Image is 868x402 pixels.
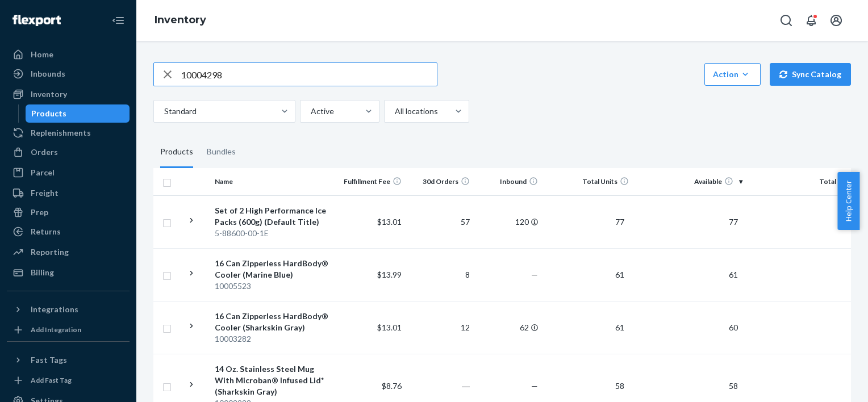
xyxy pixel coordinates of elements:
[7,263,130,282] a: Billing
[474,301,542,354] td: 62
[800,9,823,32] button: Open notifications
[210,168,338,195] th: Name
[31,108,66,119] div: Products
[724,323,742,332] span: 60
[611,217,629,227] span: 77
[31,246,69,258] div: Reporting
[107,9,130,32] button: Close Navigation
[713,69,752,80] div: Action
[377,270,402,279] span: $13.99
[31,267,54,278] div: Billing
[7,45,130,64] a: Home
[406,195,474,248] td: 57
[155,14,206,26] a: Inventory
[611,323,629,332] span: 61
[215,311,333,333] div: 16 Can Zipperless HardBody® Cooler (Sharkskin Gray)
[406,301,474,354] td: 12
[31,127,91,139] div: Replenishments
[704,63,761,86] button: Action
[338,168,406,195] th: Fulfillment Fee
[377,323,402,332] span: $13.01
[7,85,130,103] a: Inventory
[31,89,67,100] div: Inventory
[215,280,333,292] div: 10005523
[7,203,130,221] a: Prep
[7,300,130,319] button: Integrations
[825,9,848,32] button: Open account menu
[31,325,81,334] div: Add Integration
[474,168,542,195] th: Inbound
[7,351,130,369] button: Fast Tags
[406,248,474,301] td: 8
[633,168,747,195] th: Available
[7,374,130,387] a: Add Fast Tag
[31,68,65,79] div: Inbounds
[31,49,53,60] div: Home
[531,270,538,279] span: —
[377,217,402,227] span: $13.01
[837,172,859,230] button: Help Center
[26,104,130,123] a: Products
[12,15,61,26] img: Flexport logo
[31,146,58,158] div: Orders
[310,106,311,117] input: Active
[181,63,437,86] input: Search inventory by name or sku
[7,323,130,337] a: Add Integration
[215,205,333,228] div: Set of 2 High Performance Ice Packs (600g) (Default Title)
[31,187,59,199] div: Freight
[7,124,130,142] a: Replenishments
[611,270,629,279] span: 61
[215,258,333,280] div: 16 Can Zipperless HardBody® Cooler (Marine Blue)
[160,136,193,168] div: Products
[7,223,130,241] a: Returns
[163,106,164,117] input: Standard
[31,375,72,385] div: Add Fast Tag
[31,226,61,237] div: Returns
[207,136,236,168] div: Bundles
[724,217,742,227] span: 77
[215,228,333,239] div: 5-88600-00-1E
[542,168,633,195] th: Total Units
[31,354,67,366] div: Fast Tags
[7,184,130,202] a: Freight
[724,381,742,391] span: 58
[31,207,48,218] div: Prep
[406,168,474,195] th: 30d Orders
[215,363,333,397] div: 14 Oz. Stainless Steel Mug With Microban® Infused Lid* (Sharkskin Gray)
[770,63,851,86] button: Sync Catalog
[611,381,629,391] span: 58
[724,270,742,279] span: 61
[7,143,130,161] a: Orders
[145,4,215,37] ol: breadcrumbs
[31,167,55,178] div: Parcel
[382,381,402,391] span: $8.76
[31,304,78,315] div: Integrations
[7,65,130,83] a: Inbounds
[394,106,395,117] input: All locations
[7,243,130,261] a: Reporting
[474,195,542,248] td: 120
[531,381,538,391] span: —
[7,164,130,182] a: Parcel
[215,333,333,345] div: 10003282
[775,9,798,32] button: Open Search Box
